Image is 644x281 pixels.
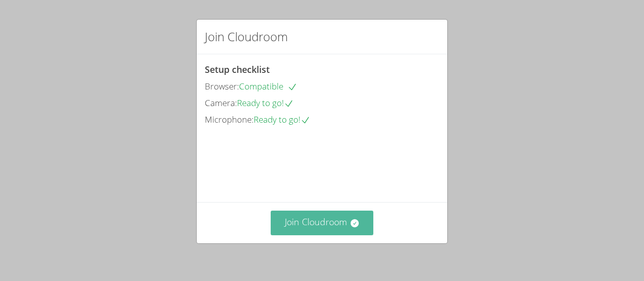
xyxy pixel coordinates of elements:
[205,97,237,109] span: Camera:
[205,114,254,125] span: Microphone:
[237,97,294,109] span: Ready to go!
[205,80,239,92] span: Browser:
[205,28,288,46] h2: Join Cloudroom
[205,63,270,75] span: Setup checklist
[271,211,374,235] button: Join Cloudroom
[239,80,297,92] span: Compatible
[254,114,310,125] span: Ready to go!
